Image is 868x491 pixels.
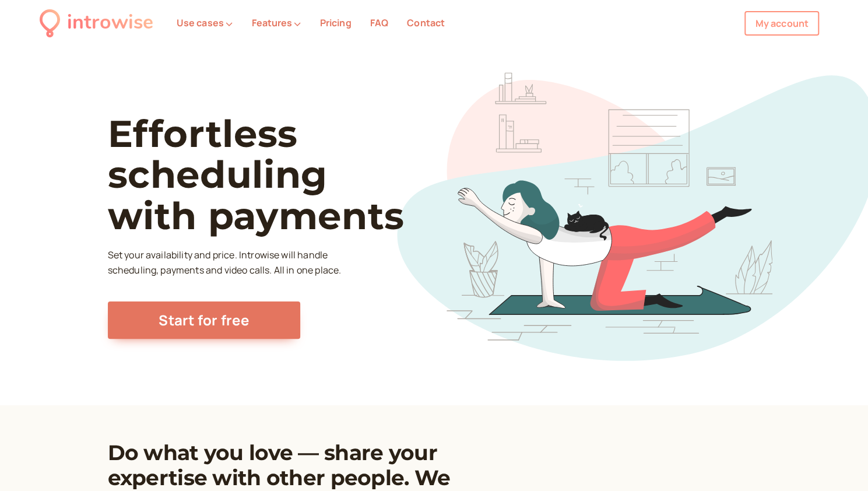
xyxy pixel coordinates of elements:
a: Contact [407,16,445,29]
a: Pricing [319,16,351,29]
iframe: Chat Widget [810,435,868,491]
p: Set your availability and price. Introwise will handle scheduling, payments and video calls. All ... [108,248,345,278]
a: Start for free [108,301,300,339]
button: Use cases [177,17,233,28]
div: introwise [67,7,153,39]
button: Features [251,17,301,28]
a: FAQ [370,16,388,29]
h1: Effortless scheduling with payments [108,113,447,236]
a: My account [744,11,819,36]
a: introwise [40,7,153,39]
